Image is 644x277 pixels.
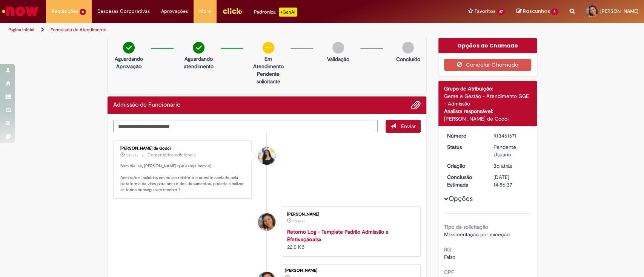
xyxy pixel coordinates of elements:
[222,5,243,17] img: click_logo_yellow_360x200.png
[327,55,349,63] p: Validação
[254,8,297,17] div: Padroniza
[493,162,529,170] div: 29/08/2025 10:56:33
[441,173,488,188] dt: Conclusão Estimada
[148,152,196,158] small: Comentários adicionais
[279,8,297,17] p: +GenAi
[438,38,537,53] div: Opções do Chamado
[126,153,138,158] time: 29/08/2025 11:23:07
[120,163,246,193] p: Bom dia Isa, [PERSON_NAME] que esteja bem! =) Admissões incluidas em nosso relatório e convite en...
[497,9,505,15] span: 47
[113,102,180,109] h2: Admissão de Funcionário Histórico de tíquete
[523,8,550,15] span: Rascunhos
[199,8,211,15] span: More
[123,42,135,54] img: check-circle-green.png
[293,219,305,223] time: 29/08/2025 10:49:04
[193,42,204,54] img: check-circle-green.png
[263,42,274,54] img: circle-minus.png
[444,92,531,107] div: Gente e Gestão - Atendimento GGE - Admissão
[386,120,421,133] button: Enviar
[441,132,488,139] dt: Número
[493,173,529,188] div: [DATE] 14:56:37
[120,146,246,151] div: [PERSON_NAME] de Godoi
[444,59,531,71] button: Cancelar Chamado
[113,120,378,133] textarea: Digite sua mensagem aqui...
[411,100,421,110] button: Adicionar anexos
[80,9,86,15] span: 6
[444,107,531,115] div: Analista responsável:
[401,123,416,130] span: Enviar
[396,55,420,63] p: Concluído
[52,8,78,15] span: Requisições
[97,8,150,15] span: Despesas Corporativas
[285,268,417,273] div: [PERSON_NAME]
[516,8,558,15] a: Rascunhos
[287,212,413,217] div: [PERSON_NAME]
[444,223,488,230] b: Tipo de solicitação
[493,162,512,169] span: 3d atrás
[126,153,138,158] span: 3d atrás
[250,55,287,70] p: Em Atendimento
[444,254,455,260] span: Falso
[6,23,424,37] ul: Trilhas de página
[444,269,454,275] b: CPF
[287,228,413,251] div: 22.0 KB
[111,55,147,70] p: Aguardando Aprovação
[551,8,558,15] span: 4
[332,42,344,54] img: img-circle-grey.png
[51,27,106,33] a: Formulário de Atendimento
[493,143,529,158] div: Pendente Usuário
[161,8,188,15] span: Aprovações
[600,8,638,14] span: [PERSON_NAME]
[444,115,531,122] div: [PERSON_NAME] de Godoi
[493,162,512,169] time: 29/08/2025 10:56:33
[441,143,488,151] dt: Status
[258,213,275,231] div: Isabela Ramos Lima
[250,70,287,85] p: Pendente solicitante
[287,228,389,243] a: Retorno Log - Template Padrão Admissão e Efetivação.xlsx
[444,231,510,238] span: Movimentação por exceção
[293,219,305,223] span: 3d atrás
[444,85,531,92] div: Grupo de Atribuição:
[180,55,217,70] p: Aguardando atendimento
[441,162,488,170] dt: Criação
[1,4,40,19] img: ServiceNow
[258,147,275,165] div: Ana Santos de Godoi
[402,42,414,54] img: img-circle-grey.png
[475,8,495,15] span: Favoritos
[8,27,34,33] a: Página inicial
[493,132,529,139] div: R13461671
[444,246,451,253] b: RG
